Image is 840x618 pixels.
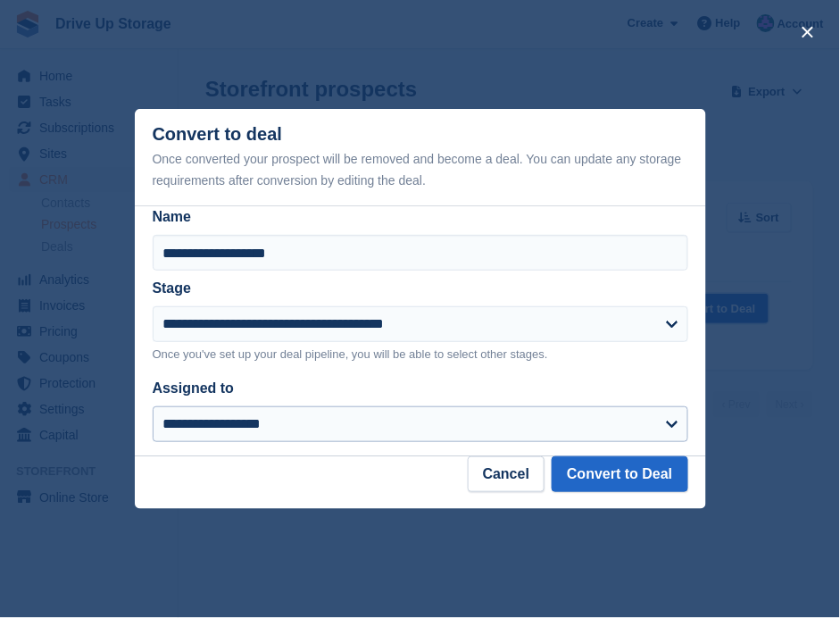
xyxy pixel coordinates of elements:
button: Cancel [468,456,545,492]
div: Once converted your prospect will be removed and become a deal. You can update any storage requir... [153,148,688,191]
p: Once you've set up your deal pipeline, you will be able to select other stages. [153,346,688,363]
div: Convert to deal [153,124,688,191]
button: Convert to Deal [552,456,687,492]
label: Stage [153,280,192,296]
label: Name [153,206,688,228]
label: Assigned to [153,380,235,396]
button: close [794,18,822,46]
